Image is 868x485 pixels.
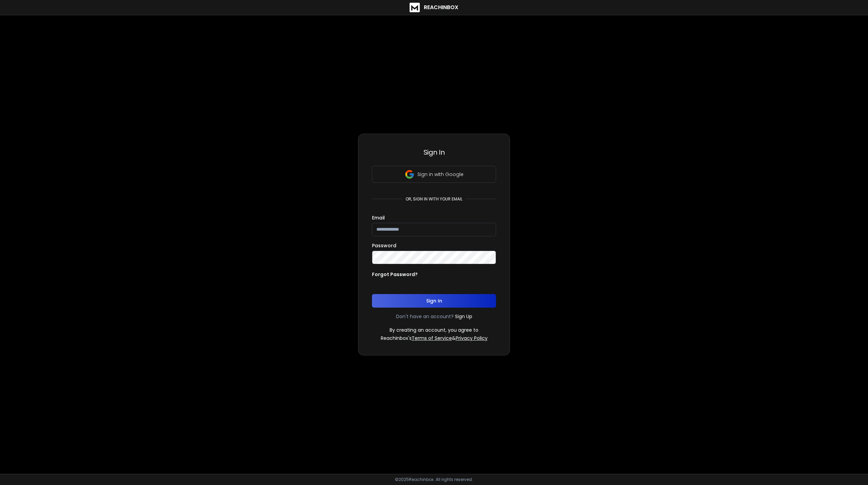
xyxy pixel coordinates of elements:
[455,313,472,320] a: Sign Up
[403,196,465,202] p: or, sign in with your email
[372,243,396,248] label: Password
[372,166,496,183] button: Sign in with Google
[410,3,458,12] a: ReachInbox
[412,335,452,342] a: Terms of Service
[372,294,496,308] button: Sign In
[372,271,418,278] p: Forgot Password?
[456,335,488,342] a: Privacy Policy
[417,171,463,178] p: Sign in with Google
[381,335,488,342] p: ReachInbox's &
[372,148,496,157] h3: Sign In
[396,313,454,320] p: Don't have an account?
[424,3,458,12] h1: ReachInbox
[390,327,478,333] p: By creating an account, you agree to
[372,215,385,220] label: Email
[410,3,420,12] img: logo
[395,477,473,482] p: © 2025 Reachinbox. All rights reserved.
